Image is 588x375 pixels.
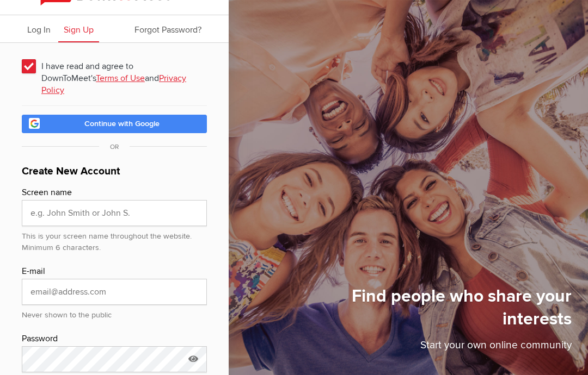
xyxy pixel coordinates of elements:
[58,15,99,42] a: Sign Up
[22,226,207,254] div: This is your screen name throughout the website. Minimum 6 characters.
[99,143,130,151] span: OR
[22,115,207,133] a: Continue with Google
[22,56,207,76] span: I have read and agree to DownToMeet's and
[22,332,207,346] div: Password
[134,24,201,35] span: Forgot Password?
[22,164,207,186] h1: Create New Account
[64,24,94,35] span: Sign Up
[283,285,572,337] h1: Find people who share your interests
[22,305,207,321] div: Never shown to the public
[84,119,160,128] span: Continue with Google
[22,186,207,200] div: Screen name
[96,73,145,84] a: Terms of Use
[27,24,51,35] span: Log In
[22,15,56,42] a: Log In
[22,279,207,305] input: email@address.com
[283,337,572,359] p: Start your own online community
[22,265,207,279] div: E-mail
[22,200,207,226] input: e.g. John Smith or John S.
[129,15,207,42] a: Forgot Password?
